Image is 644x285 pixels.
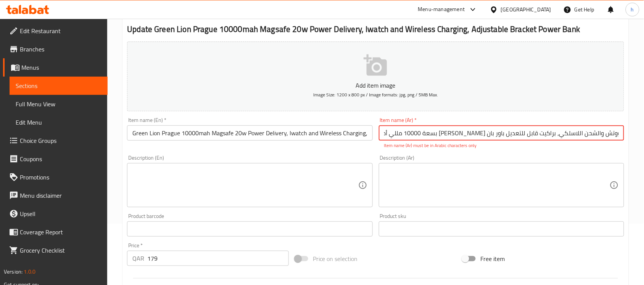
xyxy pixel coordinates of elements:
[20,154,101,163] span: Coupons
[418,5,465,14] div: Menu-management
[127,125,372,141] input: Enter name En
[313,90,438,99] span: Image Size: 1200 x 800 px / Image formats: jpg, png / 5MB Max.
[20,136,101,145] span: Choice Groups
[20,191,101,200] span: Menu disclaimer
[379,125,624,141] input: Enter name Ar
[127,42,624,111] button: Add item imageImage Size: 1200 x 800 px / Image formats: jpg, png / 5MB Max.
[127,221,372,237] input: Please enter product barcode
[3,241,108,259] a: Grocery Checklist
[16,118,101,127] span: Edit Menu
[379,221,624,237] input: Please enter product sku
[4,267,23,277] span: Version:
[20,246,101,255] span: Grocery Checklist
[20,173,101,182] span: Promotions
[313,254,358,263] span: Price on selection
[10,113,108,131] a: Edit Menu
[3,186,108,205] a: Menu disclaimer
[3,40,108,58] a: Branches
[132,254,144,263] p: QAR
[3,150,108,168] a: Coupons
[147,251,289,266] input: Please enter price
[3,22,108,40] a: Edit Restaurant
[3,223,108,241] a: Coverage Report
[10,77,108,95] a: Sections
[20,227,101,237] span: Coverage Report
[24,267,35,277] span: 1.0.0
[127,24,624,35] h2: Update Green Lion Prague 10000mah Magsafe 20w Power Delivery, Iwatch and Wireless Charging, Adjus...
[20,209,101,218] span: Upsell
[16,81,101,90] span: Sections
[21,63,101,72] span: Menus
[480,254,505,263] span: Free item
[384,142,619,149] p: Item name (Ar) must be in Arabic characters only
[10,95,108,113] a: Full Menu View
[20,45,101,54] span: Branches
[3,58,108,77] a: Menus
[3,168,108,186] a: Promotions
[631,5,634,14] span: h
[3,131,108,150] a: Choice Groups
[139,81,612,90] p: Add item image
[20,26,101,35] span: Edit Restaurant
[3,205,108,223] a: Upsell
[501,5,551,14] div: [GEOGRAPHIC_DATA]
[16,99,101,109] span: Full Menu View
